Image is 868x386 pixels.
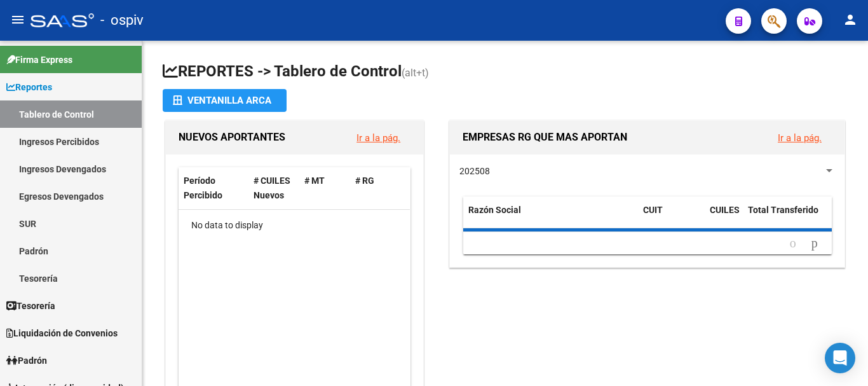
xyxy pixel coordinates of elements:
[184,176,222,200] span: Período Percibido
[778,132,822,144] a: Ir a la pág.
[179,210,410,242] div: No data to display
[299,167,350,209] datatable-header-cell: # MT
[743,196,832,238] datatable-header-cell: Total Transferido
[784,237,802,251] a: go to previous page
[163,61,848,83] h1: REPORTES -> Tablero de Control
[468,205,521,215] span: Razón Social
[768,126,832,149] button: Ir a la pág.
[179,131,285,143] span: NUEVOS APORTANTES
[843,12,858,27] mat-icon: person
[100,6,144,34] span: - ospiv
[10,12,25,27] mat-icon: menu
[825,343,855,373] div: Open Intercom Messenger
[748,205,818,215] span: Total Transferido
[254,176,290,200] span: # CUILES Nuevos
[163,89,287,112] button: Ventanilla ARCA
[346,126,410,149] button: Ir a la pág.
[173,89,276,112] div: Ventanilla ARCA
[402,67,429,79] span: (alt+t)
[806,237,824,251] a: go to next page
[355,176,374,186] span: # RG
[6,299,55,313] span: Tesorería
[705,196,743,238] datatable-header-cell: CUILES
[6,326,118,340] span: Liquidación de Convenios
[463,131,627,143] span: EMPRESAS RG QUE MAS APORTAN
[6,53,72,67] span: Firma Express
[304,176,325,186] span: # MT
[350,167,401,209] datatable-header-cell: # RG
[710,205,740,215] span: CUILES
[643,205,663,215] span: CUIT
[638,196,705,238] datatable-header-cell: CUIT
[179,167,248,209] datatable-header-cell: Período Percibido
[248,167,299,209] datatable-header-cell: # CUILES Nuevos
[463,196,638,238] datatable-header-cell: Razón Social
[459,166,490,176] span: 202508
[6,354,47,368] span: Padrón
[356,132,400,144] a: Ir a la pág.
[6,80,52,94] span: Reportes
